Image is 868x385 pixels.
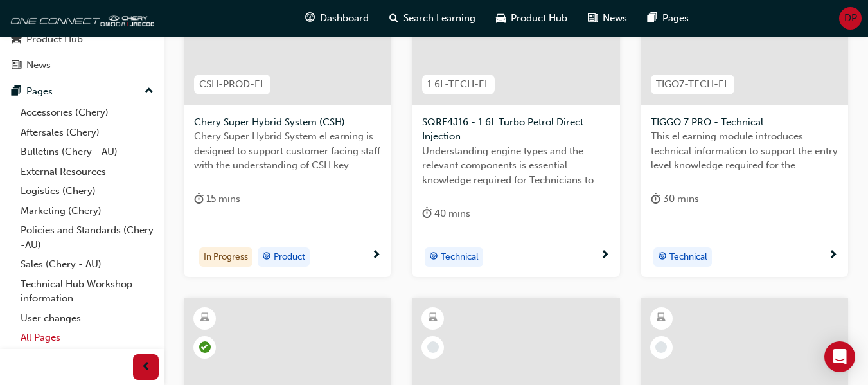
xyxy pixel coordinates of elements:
[320,11,369,26] span: Dashboard
[194,115,381,130] span: Chery Super Hybrid System (CSH)
[12,86,21,98] span: pages-icon
[824,341,855,372] div: Open Intercom Messenger
[371,250,381,262] span: next-icon
[15,123,159,143] a: Aftersales (Chery)
[651,129,838,173] span: This eLearning module introduces technical information to support the entry level knowledge requi...
[194,191,240,207] div: 15 mins
[6,5,154,31] img: oneconnect
[5,80,159,103] button: Pages
[578,5,637,31] a: news-iconNews
[15,220,159,255] a: Policies and Standards (Chery -AU)
[274,250,305,265] span: Product
[828,250,838,262] span: next-icon
[15,328,159,348] a: All Pages
[194,191,204,207] span: duration-icon
[603,11,627,26] span: News
[429,249,438,265] span: target-icon
[15,103,159,123] a: Accessories (Chery)
[194,129,381,173] span: Chery Super Hybrid System eLearning is designed to support customer facing staff with the underst...
[15,201,159,221] a: Marketing (Chery)
[427,341,439,353] span: learningRecordVerb_NONE-icon
[422,206,432,222] span: duration-icon
[844,11,857,26] span: DP
[199,77,265,92] span: CSH-PROD-EL
[422,144,609,188] span: Understanding engine types and the relevant components is essential knowledge required for Techni...
[486,5,578,31] a: car-iconProduct Hub
[651,191,699,207] div: 30 mins
[669,250,707,265] span: Technical
[403,11,475,26] span: Search Learning
[656,77,729,92] span: TIGO7-TECH-EL
[422,206,470,222] div: 40 mins
[389,10,398,26] span: search-icon
[600,250,610,262] span: next-icon
[15,309,159,328] a: User changes
[651,115,838,130] span: TIGGO 7 PRO - Technical
[662,11,689,26] span: Pages
[15,274,159,309] a: Technical Hub Workshop information
[657,310,666,327] span: learningResourceType_ELEARNING-icon
[5,53,159,77] a: News
[199,247,252,267] div: In Progress
[496,10,506,26] span: car-icon
[141,359,151,375] span: prev-icon
[15,255,159,274] a: Sales (Chery - AU)
[5,28,159,51] a: Product Hub
[427,77,490,92] span: 1.6L-TECH-EL
[422,115,609,144] span: SQRF4J16 - 1.6L Turbo Petrol Direct Injection
[839,7,862,30] button: DP
[429,310,438,327] span: learningResourceType_ELEARNING-icon
[15,142,159,162] a: Bulletins (Chery - AU)
[305,10,315,26] span: guage-icon
[12,34,21,46] span: car-icon
[295,5,379,31] a: guage-iconDashboard
[648,10,657,26] span: pages-icon
[651,191,660,207] span: duration-icon
[26,32,83,47] div: Product Hub
[441,250,479,265] span: Technical
[26,58,51,73] div: News
[200,310,209,327] span: learningResourceType_ELEARNING-icon
[15,181,159,201] a: Logistics (Chery)
[26,84,53,99] div: Pages
[655,341,667,353] span: learningRecordVerb_NONE-icon
[637,5,699,31] a: pages-iconPages
[199,341,211,353] span: learningRecordVerb_PASS-icon
[588,10,598,26] span: news-icon
[658,249,667,265] span: target-icon
[379,5,486,31] a: search-iconSearch Learning
[12,60,21,71] span: news-icon
[15,162,159,182] a: External Resources
[511,11,567,26] span: Product Hub
[145,83,154,100] span: up-icon
[262,249,271,265] span: target-icon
